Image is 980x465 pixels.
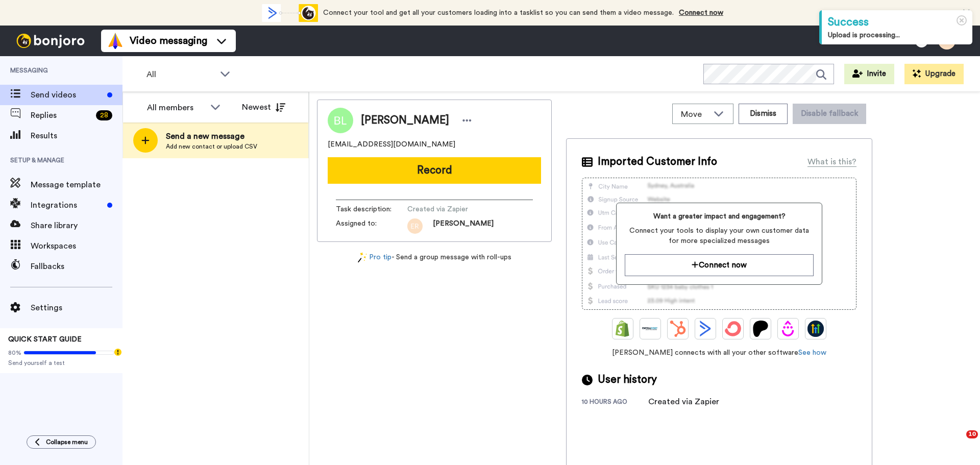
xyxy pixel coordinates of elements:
span: [EMAIL_ADDRESS][DOMAIN_NAME] [328,139,455,150]
span: All [146,68,215,81]
span: Connect your tool and get all your customers loading into a tasklist so you can send them a video... [323,9,674,16]
span: Imported Customer Info [598,154,717,169]
span: Task description : [336,204,407,214]
span: Settings [31,302,122,314]
img: Drip [780,321,796,337]
button: Dismiss [739,104,788,124]
button: Disable fallback [793,104,866,124]
img: Shopify [615,321,631,337]
div: What is this? [807,156,856,168]
button: Collapse menu [27,435,96,449]
div: - Send a group message with roll-ups [317,252,552,263]
span: Add new contact or upload CSV [166,142,257,151]
span: Results [31,130,122,142]
span: Video messaging [130,34,207,48]
img: bj-logo-header-white.svg [12,34,89,48]
img: ActiveCampaign [697,321,714,337]
button: Newest [234,97,293,117]
span: Message template [31,179,122,191]
img: GoHighLevel [807,321,824,337]
button: Connect now [625,254,813,276]
div: animation [262,4,318,22]
span: [PERSON_NAME] connects with all your other software [582,348,856,358]
div: Created via Zapier [648,396,719,408]
div: Success [828,14,966,30]
button: Record [328,157,541,184]
img: Image of Brianna Lucio [328,108,353,133]
img: Ontraport [642,321,658,337]
button: Upgrade [904,64,964,84]
span: Move [681,108,708,120]
span: Send a new message [166,130,257,142]
span: Fallbacks [31,260,122,273]
img: ConvertKit [725,321,741,337]
img: er.png [407,218,423,234]
img: Hubspot [670,321,686,337]
span: [PERSON_NAME] [433,218,494,234]
div: Upload is processing... [828,30,966,40]
span: Share library [31,219,122,232]
div: All members [147,102,205,114]
span: [PERSON_NAME] [361,113,449,128]
span: Connect your tools to display your own customer data for more specialized messages [625,226,813,246]
span: Created via Zapier [407,204,504,214]
span: Integrations [31,199,103,211]
div: Tooltip anchor [113,348,122,357]
span: Want a greater impact and engagement? [625,211,813,222]
a: Connect now [679,9,723,16]
img: vm-color.svg [107,33,124,49]
span: 10 [966,430,978,438]
span: Assigned to: [336,218,407,234]
span: Replies [31,109,92,121]
iframe: Intercom live chat [945,430,970,455]
span: Send yourself a test [8,359,114,367]
span: Workspaces [31,240,122,252]
a: Pro tip [358,252,391,263]
span: Collapse menu [46,438,88,446]
img: magic-wand.svg [358,252,367,263]
a: See how [798,349,826,356]
span: QUICK START GUIDE [8,336,82,343]
span: Send videos [31,89,103,101]
img: Patreon [752,321,769,337]
div: 28 [96,110,112,120]
button: Invite [844,64,894,84]
div: 10 hours ago [582,398,648,408]
span: 80% [8,349,21,357]
span: User history [598,372,657,387]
